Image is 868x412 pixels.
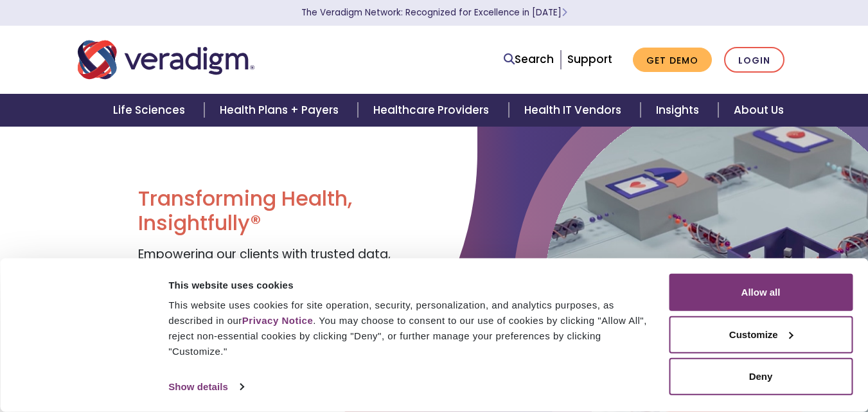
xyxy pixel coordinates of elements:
[168,277,654,292] div: This website uses cookies
[138,246,421,318] span: Empowering our clients with trusted data, insights, and solutions to help reduce costs and improv...
[168,377,243,397] a: Show details
[242,315,313,326] a: Privacy Notice
[358,94,508,127] a: Healthcare Providers
[138,186,424,236] h1: Transforming Health, Insightfully®
[567,51,612,67] a: Support
[504,51,554,68] a: Search
[669,274,853,311] button: Allow all
[98,94,204,127] a: Life Sciences
[669,316,853,353] button: Customize
[562,6,567,19] span: Learn More
[509,94,641,127] a: Health IT Vendors
[669,358,853,395] button: Deny
[718,94,799,127] a: About Us
[78,39,254,81] img: Veradigm logo
[204,94,358,127] a: Health Plans + Payers
[301,6,567,19] a: The Veradigm Network: Recognized for Excellence in [DATE]Learn More
[724,47,784,73] a: Login
[168,298,654,359] div: This website uses cookies for site operation, security, personalization, and analytics purposes, ...
[633,48,712,73] a: Get Demo
[641,94,718,127] a: Insights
